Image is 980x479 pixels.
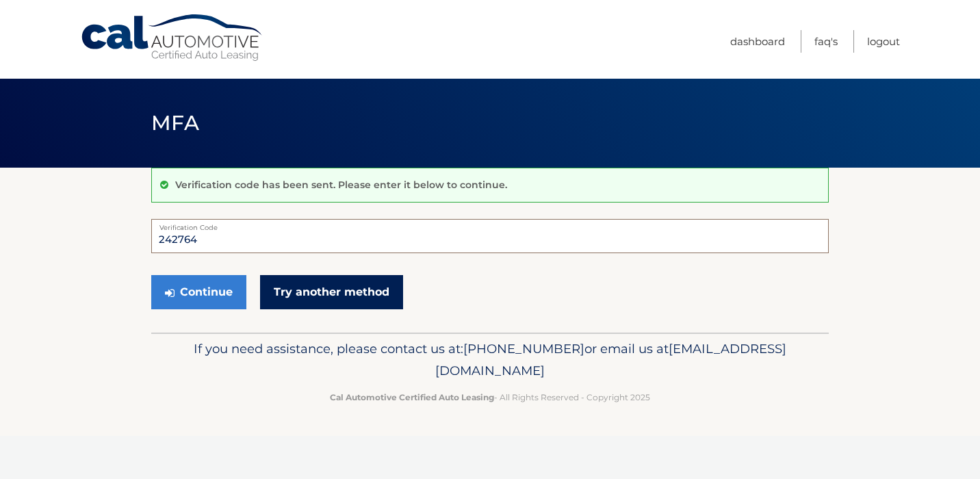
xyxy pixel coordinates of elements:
a: Dashboard [730,30,785,53]
span: [EMAIL_ADDRESS][DOMAIN_NAME] [435,341,786,378]
a: FAQ's [814,30,838,53]
label: Verification Code [151,219,829,230]
strong: Cal Automotive Certified Auto Leasing [330,392,494,402]
span: MFA [151,110,199,135]
span: [PHONE_NUMBER] [463,341,584,357]
button: Continue [151,275,246,309]
p: Verification code has been sent. Please enter it below to continue. [175,179,507,191]
a: Logout [867,30,900,53]
p: - All Rights Reserved - Copyright 2025 [160,390,820,404]
p: If you need assistance, please contact us at: or email us at [160,338,820,382]
a: Try another method [260,275,403,309]
a: Cal Automotive [80,14,265,62]
input: Verification Code [151,219,829,253]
